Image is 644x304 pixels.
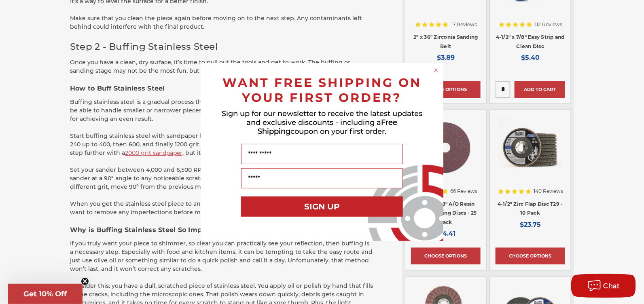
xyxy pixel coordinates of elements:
[571,274,636,298] button: Chat
[222,109,422,136] span: Sign up for our newsletter to receive the latest updates and exclusive discounts - including a co...
[432,66,440,74] button: Close dialog
[241,196,403,217] button: SIGN UP
[604,282,620,290] span: Chat
[222,75,422,105] span: WANT FREE SHIPPING ON YOUR FIRST ORDER?
[258,118,398,136] span: Free Shipping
